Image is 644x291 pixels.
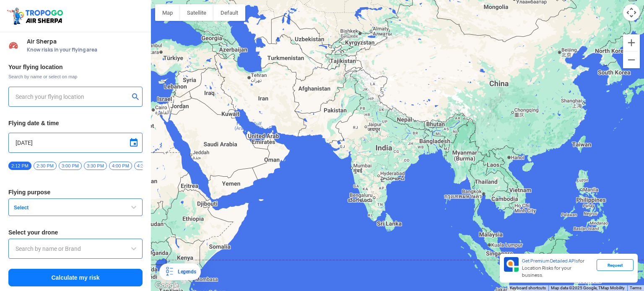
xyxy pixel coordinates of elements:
[84,162,107,170] span: 3:30 PM
[623,4,640,21] button: Map camera controls
[8,64,143,70] h3: Your flying location
[6,6,66,26] img: ic_tgdronemaps.svg
[153,280,181,291] img: Google
[8,229,143,235] h3: Select your drone
[27,46,143,53] span: Know risks in your flying area
[623,52,640,68] button: Zoom out
[8,269,143,286] button: Calculate my risk
[16,138,135,148] input: Select Date
[27,38,143,45] span: Air Sherpa
[8,73,143,80] span: Search by name or select on map
[8,198,143,216] button: Select
[597,259,634,271] div: Request
[59,162,82,170] span: 3:00 PM
[153,280,181,291] a: Open this area in Google Maps (opens a new window)
[180,4,213,21] button: Show satellite imagery
[174,267,196,277] div: Legends
[504,257,519,272] img: Premium APIs
[8,162,31,170] span: 2:12 PM
[551,286,625,290] span: Map data ©2025 Google, TMap Mobility
[630,286,641,290] a: Terms
[109,162,132,170] span: 4:00 PM
[8,120,143,126] h3: Flying date & time
[16,244,135,254] input: Search by name or Brand
[623,34,640,51] button: Zoom in
[134,162,157,170] span: 4:30 PM
[522,258,578,264] span: Get Premium Detailed APIs
[8,40,18,50] img: Risk Scores
[8,189,143,195] h3: Flying purpose
[510,285,546,291] button: Keyboard shortcuts
[10,204,115,211] span: Select
[519,257,597,279] div: for Location Risks for your business.
[16,92,129,102] input: Search your flying location
[155,4,180,21] button: Show street map
[34,162,57,170] span: 2:30 PM
[164,267,174,277] img: Legends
